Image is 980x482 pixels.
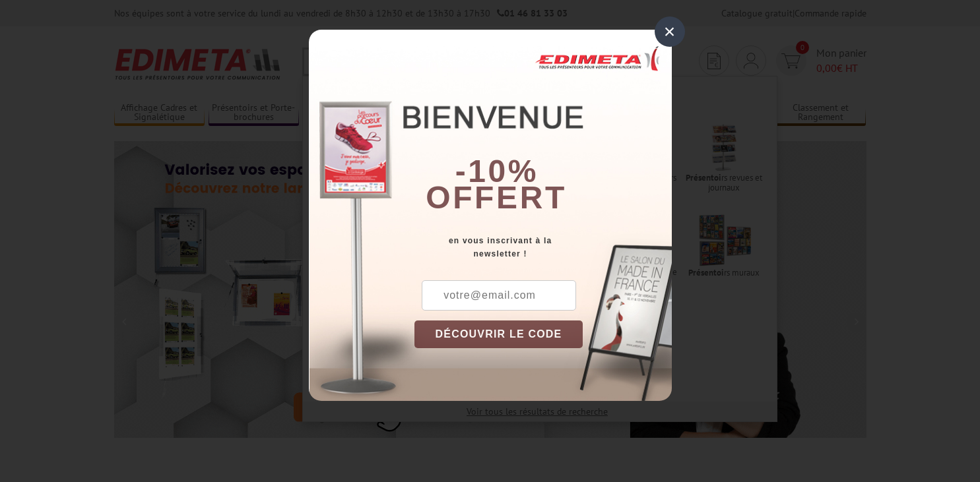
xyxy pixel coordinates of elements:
[414,234,672,260] div: en vous inscrivant à la newsletter !
[655,16,685,47] div: ×
[455,154,539,189] b: -10%
[426,180,567,215] font: offert
[414,320,583,348] button: DÉCOUVRIR LE CODE
[422,280,576,311] input: votre@email.com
